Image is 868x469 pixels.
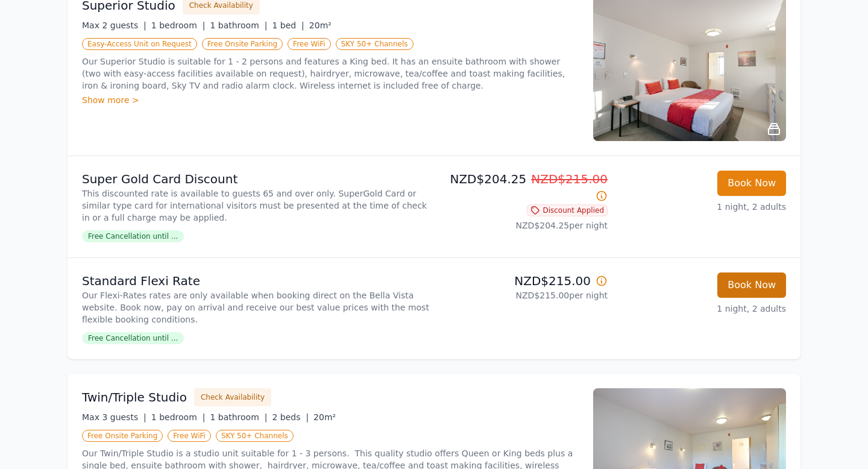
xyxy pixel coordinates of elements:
[336,38,414,50] span: SKY 50+ Channels
[439,219,608,231] p: NZD$204.25 per night
[82,94,579,106] div: Show more >
[617,303,786,315] p: 1 night, 2 adults
[202,38,283,50] span: Free Onsite Parking
[151,412,206,422] span: 1 bedroom |
[210,412,267,422] span: 1 bathroom |
[168,430,211,442] span: Free WiFi
[82,412,146,422] span: Max 3 guests |
[82,289,429,326] p: Our Flexi-Rates rates are only available when booking direct on the Bella Vista website. Book now...
[272,20,304,30] span: 1 bed |
[617,201,786,213] p: 1 night, 2 adults
[82,332,184,344] span: Free Cancellation until ...
[82,272,429,289] p: Standard Flexi Rate
[717,171,786,196] button: Book Now
[288,38,331,50] span: Free WiFi
[82,20,146,30] span: Max 2 guests |
[439,289,608,301] p: NZD$215.00 per night
[439,171,608,204] p: NZD$204.25
[82,230,184,242] span: Free Cancellation until ...
[309,20,332,30] span: 20m²
[313,412,336,422] span: 20m²
[531,172,608,186] span: NZD$215.00
[717,272,786,298] button: Book Now
[151,20,206,30] span: 1 bedroom |
[82,38,197,50] span: Easy-Access Unit on Request
[82,389,187,406] h3: Twin/Triple Studio
[439,272,608,289] p: NZD$215.00
[82,430,163,442] span: Free Onsite Parking
[216,430,294,442] span: SKY 50+ Channels
[82,187,429,224] p: This discounted rate is available to guests 65 and over only. SuperGold Card or similar type card...
[527,204,608,216] span: Discount Applied
[210,20,267,30] span: 1 bathroom |
[272,412,309,422] span: 2 beds |
[82,171,429,187] p: Super Gold Card Discount
[194,388,271,406] button: Check Availability
[82,55,579,92] p: Our Superior Studio is suitable for 1 - 2 persons and features a King bed. It has an ensuite bath...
